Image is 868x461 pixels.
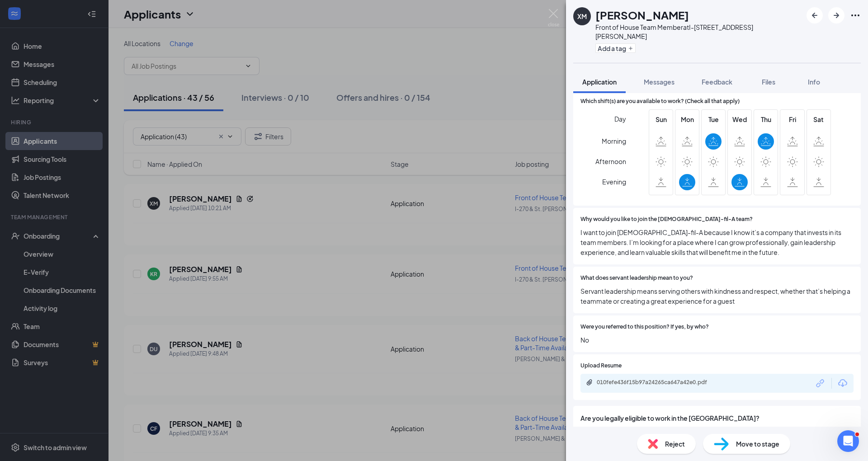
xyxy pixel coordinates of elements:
[580,227,854,257] span: I want to join [DEMOGRAPHIC_DATA]-fil-A because I know it’s a company that invests in its team me...
[828,7,844,24] button: ArrowRight
[580,274,693,282] span: What does servant leadership mean to you?
[850,10,861,21] svg: Ellipses
[731,114,748,124] span: Wed
[831,10,842,21] svg: ArrowRight
[580,97,740,106] span: Which shift(s) are you available to work? (Check all that apply)
[602,133,626,149] span: Morning
[577,12,587,21] div: XM
[837,430,859,452] iframe: Intercom live chat
[762,78,775,86] span: Files
[580,215,753,224] span: Why would you like to join the [DEMOGRAPHIC_DATA]-fil-A team?
[580,413,854,423] span: Are you legally eligible to work in the [GEOGRAPHIC_DATA]?
[758,114,774,124] span: Thu
[580,335,854,345] span: No
[595,153,626,169] span: Afternoon
[614,114,626,124] span: Day
[595,43,636,53] button: PlusAdd a tag
[809,10,820,21] svg: ArrowLeftNew
[644,78,675,86] span: Messages
[702,78,732,86] span: Feedback
[811,114,827,124] span: Sat
[602,174,626,190] span: Evening
[580,286,854,306] span: Servant leadership means serving others with kindness and respect, whether that’s helping a teamm...
[597,379,723,386] div: 010fefe436f15b97a24265ca647a42e0.pdf
[736,439,779,449] span: Move to stage
[837,378,848,389] svg: Download
[653,114,669,124] span: Sun
[595,23,802,41] div: Front of House Team Member at I-[STREET_ADDRESS][PERSON_NAME]
[580,323,709,331] span: Were you referred to this position? If yes, by who?
[705,114,722,124] span: Tue
[679,114,695,124] span: Mon
[628,46,633,51] svg: Plus
[665,439,685,449] span: Reject
[582,78,617,86] span: Application
[580,362,622,370] span: Upload Resume
[586,379,593,386] svg: Paperclip
[815,377,826,389] svg: Link
[586,379,732,387] a: Paperclip010fefe436f15b97a24265ca647a42e0.pdf
[807,7,823,24] button: ArrowLeftNew
[590,427,629,437] span: yes (Correct)
[784,114,801,124] span: Fri
[595,7,689,23] h1: [PERSON_NAME]
[808,78,820,86] span: Info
